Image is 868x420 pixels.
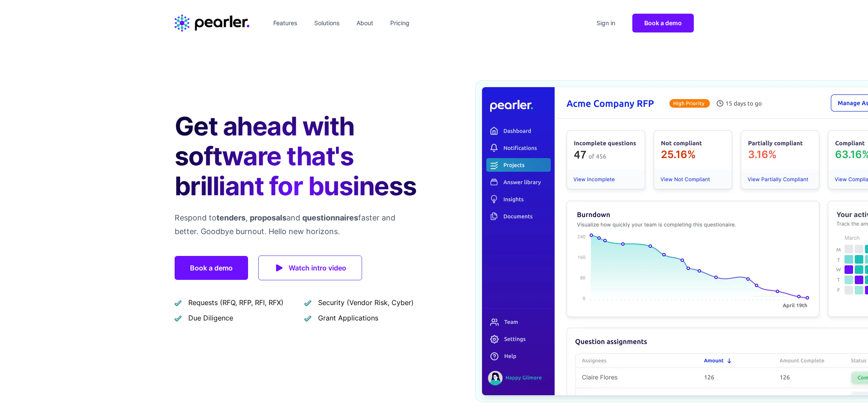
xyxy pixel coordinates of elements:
a: About [353,16,377,30]
img: checkmark [175,314,181,322]
a: Sign in [593,16,619,30]
a: Book a demo [175,256,248,280]
a: Pricing [387,16,413,30]
p: Respond to , and faster and better. Goodbye burnout. Hello new horizons. [175,211,421,238]
span: Security (Vendor Risk, Cyber) [318,297,414,308]
span: Requests (RFQ, RFP, RFI, RFX) [188,297,283,308]
a: Book a demo [632,14,694,32]
a: Watch intro video [258,256,362,280]
span: Due Diligence [188,313,233,323]
span: Watch intro video [289,262,346,274]
a: Home [175,15,249,32]
span: proposals [250,213,286,222]
span: questionnaires [302,213,358,222]
img: checkmark [175,299,181,306]
a: Features [270,16,301,30]
img: checkmark [304,314,311,322]
h1: Get ahead with software that's brilliant for business [175,111,421,201]
span: tenders [216,213,245,222]
span: Book a demo [644,19,682,26]
img: checkmark [304,299,311,306]
span: Grant Applications [318,313,378,323]
a: Solutions [311,16,343,30]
